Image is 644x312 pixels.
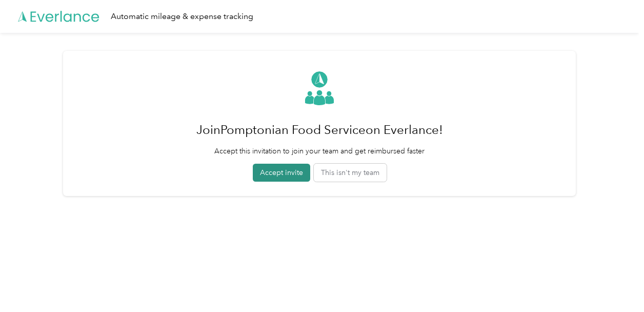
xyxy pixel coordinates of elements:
[253,164,310,182] button: Accept invite
[196,146,443,157] p: Accept this invitation to join your team and get reimbursed faster
[587,255,644,312] iframe: Everlance-gr Chat Button Frame
[196,118,443,142] h1: Join Pomptonian Food Service on Everlance!
[314,164,387,182] button: This isn't my team
[111,10,253,23] div: Automatic mileage & expense tracking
